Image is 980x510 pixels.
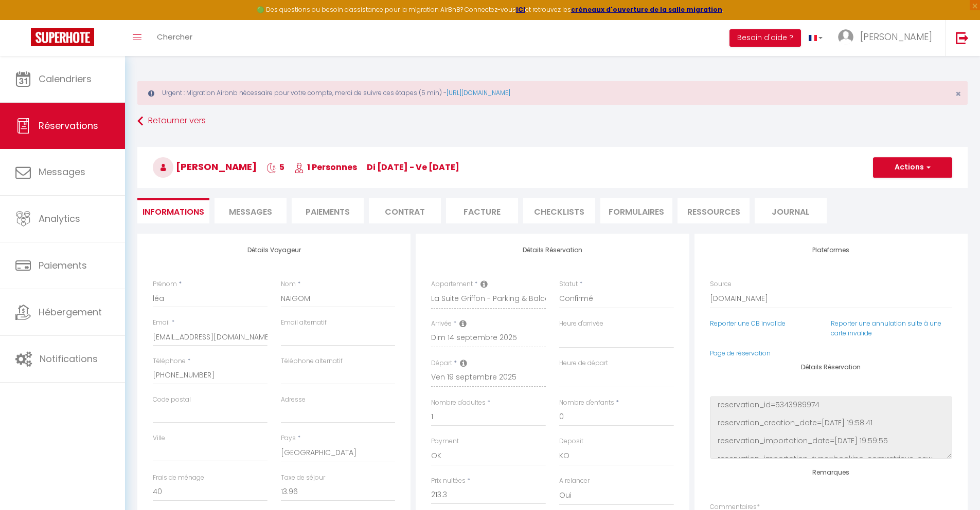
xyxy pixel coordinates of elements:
a: Page de réservation [710,349,771,357]
label: Prix nuitées [431,476,466,486]
label: Heure de départ [559,358,608,368]
span: Réservations [39,119,98,132]
img: logout [956,31,969,44]
label: Payment [431,437,459,446]
li: CHECKLISTS [523,198,595,223]
span: Paiements [39,259,87,272]
label: Adresse [281,395,306,405]
button: Ouvrir le widget de chat LiveChat [8,4,39,35]
label: Nom [281,279,296,289]
span: 5 [266,161,284,173]
a: ICI [516,5,525,14]
li: Facture [446,198,518,223]
a: Reporter une annulation suite à une carte invalide [831,319,941,337]
label: Email alternatif [281,318,327,328]
label: Arrivée [431,319,452,329]
span: Chercher [157,31,192,42]
img: Super Booking [31,28,94,46]
span: × [955,87,961,100]
label: A relancer [559,476,590,486]
span: di [DATE] - ve [DATE] [367,161,459,173]
li: Contrat [369,198,441,223]
a: Retourner vers [137,112,968,130]
span: Analytics [39,212,80,225]
h4: Plateformes [710,247,952,254]
h4: Détails Réservation [431,247,673,254]
label: Deposit [559,437,583,446]
li: Journal [755,198,827,223]
label: Email [153,318,170,328]
label: Heure d'arrivée [559,319,603,329]
label: Code postal [153,395,191,405]
a: [URL][DOMAIN_NAME] [447,88,510,97]
li: Paiements [292,198,364,223]
span: Hébergement [39,306,102,318]
span: [PERSON_NAME] [153,160,257,173]
a: Reporter une CB invalide [710,319,786,328]
label: Nombre d'enfants [559,398,614,408]
button: Actions [873,157,952,178]
label: Source [710,279,732,289]
label: Téléphone alternatif [281,356,343,366]
label: Frais de ménage [153,473,204,483]
a: Chercher [149,20,200,56]
a: ... [PERSON_NAME] [830,20,945,56]
label: Prénom [153,279,177,289]
label: Statut [559,279,578,289]
span: Calendriers [39,72,92,85]
li: Ressources [678,198,750,223]
span: 1 Personnes [294,161,357,173]
button: Close [955,89,961,99]
h4: Remarques [710,469,952,476]
span: [PERSON_NAME] [860,30,932,43]
span: Notifications [40,352,98,365]
span: Messages [39,165,85,178]
button: Besoin d'aide ? [729,29,801,47]
label: Départ [431,358,452,368]
label: Pays [281,433,296,443]
div: Urgent : Migration Airbnb nécessaire pour votre compte, merci de suivre ces étapes (5 min) - [137,81,968,105]
label: Téléphone [153,356,186,366]
h4: Détails Réservation [710,364,952,371]
label: Ville [153,433,165,443]
li: FORMULAIRES [600,198,672,223]
label: Appartement [431,279,473,289]
li: Informations [137,198,209,223]
img: ... [838,29,853,45]
h4: Détails Voyageur [153,247,395,254]
a: créneaux d'ouverture de la salle migration [571,5,722,14]
label: Nombre d'adultes [431,398,486,408]
span: Messages [229,206,272,218]
label: Taxe de séjour [281,473,325,483]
